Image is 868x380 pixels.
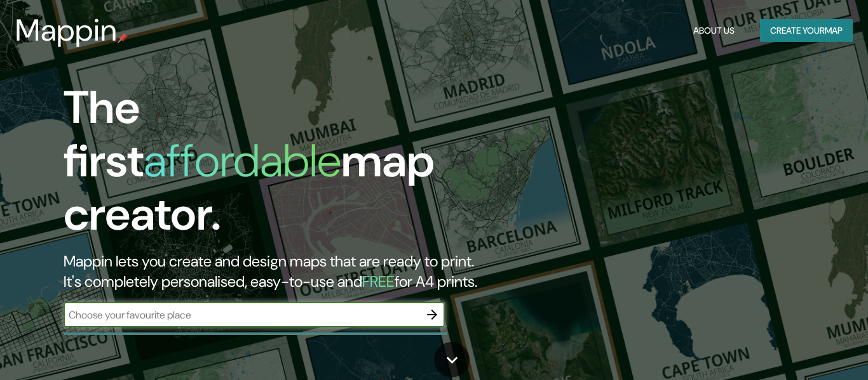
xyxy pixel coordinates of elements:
button: Create yourmap [760,19,853,43]
h2: Mappin lets you create and design maps that are ready to print. It's completely personalised, eas... [64,251,498,292]
h3: Mappin [15,13,118,48]
input: Choose your favourite place [64,308,419,322]
h1: The first map creator. [64,81,498,251]
button: About Us [688,19,740,43]
img: mappin-pin [118,33,128,43]
h5: FREE [362,272,395,291]
h1: affordable [144,131,341,190]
